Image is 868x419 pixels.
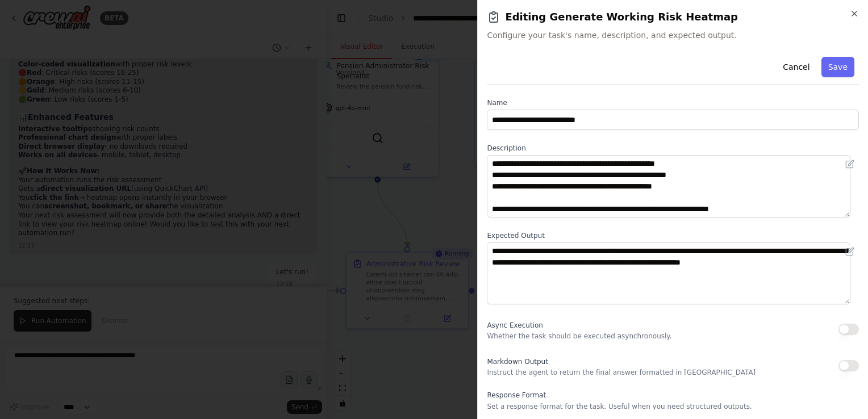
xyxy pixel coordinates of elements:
[487,332,671,341] p: Whether the task should be executed asynchronously.
[487,402,859,411] p: Set a response format for the task. Useful when you need structured outputs.
[487,144,859,153] label: Description
[487,30,859,41] span: Configure your task's name, description, and expected output.
[487,321,542,329] span: Async Execution
[843,157,857,171] button: Open in editor
[487,9,859,25] h2: Editing Generate Working Risk Heatmap
[843,245,857,258] button: Open in editor
[821,57,854,77] button: Save
[487,391,859,400] label: Response Format
[776,57,816,77] button: Cancel
[487,98,859,107] label: Name
[487,368,756,377] p: Instruct the agent to return the final answer formatted in [GEOGRAPHIC_DATA]
[487,231,859,240] label: Expected Output
[487,358,548,366] span: Markdown Output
